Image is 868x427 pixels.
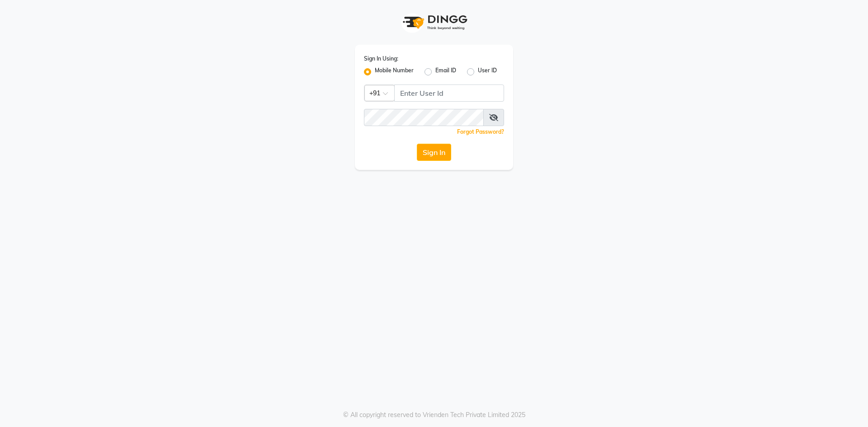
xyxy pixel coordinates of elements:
button: Sign In [417,144,451,161]
input: Username [364,109,484,126]
label: Sign In Using: [364,55,398,63]
a: Forgot Password? [457,128,504,135]
label: User ID [478,66,497,77]
input: Username [394,84,504,102]
img: logo1.svg [398,9,470,36]
label: Mobile Number [375,66,414,77]
label: Email ID [435,66,456,77]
